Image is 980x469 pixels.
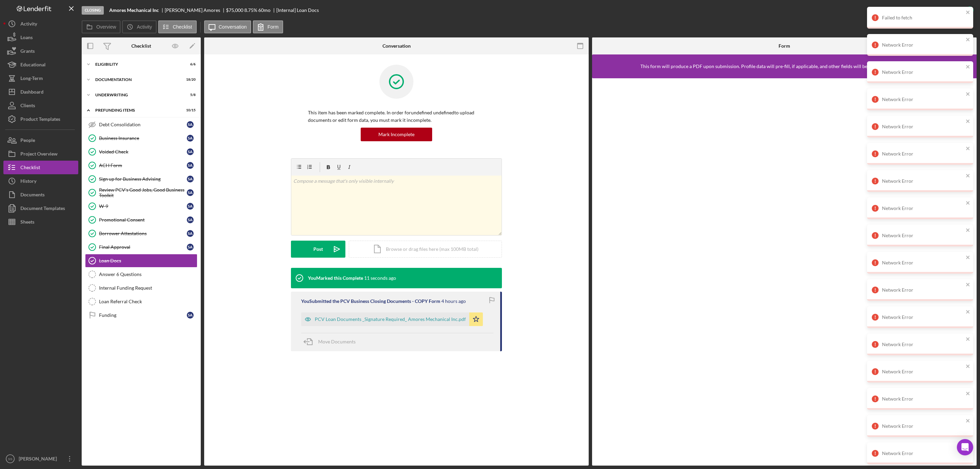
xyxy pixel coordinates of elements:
[291,241,345,258] button: Post
[779,43,790,49] div: Form
[966,282,970,288] button: close
[99,272,197,277] div: Answer 6 Questions
[95,93,179,97] div: Underwriting
[99,285,197,291] div: Internal Funding Request
[882,15,964,20] div: Failed to fetch
[158,20,197,33] button: Checklist
[882,178,964,184] div: Network Error
[85,199,197,213] a: W-9SA
[244,7,257,13] div: 8.75 %
[99,244,187,250] div: Final Approval
[85,295,197,308] a: Loan Referral Check
[253,20,283,33] button: Form
[99,163,187,168] div: ACH Form
[301,333,362,350] button: Move Documents
[187,135,194,142] div: S A
[378,128,414,141] div: Mark Incomplete
[882,423,964,429] div: Network Error
[85,172,197,186] a: Sign up for Business AdvisingSA
[187,216,194,223] div: S A
[313,241,323,258] div: Post
[882,124,964,129] div: Network Error
[187,312,194,319] div: S A
[966,336,970,343] button: close
[187,189,194,196] div: S A
[99,149,187,155] div: Voided Check
[957,439,973,455] div: Open Intercom Messenger
[85,131,197,145] a: Business InsuranceSA
[99,204,187,209] div: W-9
[966,255,970,261] button: close
[99,299,197,304] div: Loan Referral Check
[441,298,466,304] time: 2025-10-09 14:01
[187,176,194,182] div: S A
[882,260,964,265] div: Network Error
[99,231,187,236] div: Borrower Attestations
[82,6,104,15] div: Closing
[187,230,194,237] div: S A
[882,206,964,211] div: Network Error
[308,275,363,281] div: You Marked this Complete
[882,314,964,320] div: Network Error
[934,3,977,17] button: Complete
[183,62,196,66] div: 6 / 6
[85,118,197,131] a: Debt ConsolidationSA
[99,258,197,263] div: Loan Docs
[82,20,120,33] button: Overview
[882,369,964,374] div: Network Error
[85,254,197,268] a: Loan Docs
[187,203,194,210] div: S A
[85,186,197,199] a: Review PCV's Good Jobs, Good Business ToolkitSA
[131,43,151,49] div: Checklist
[187,244,194,250] div: S A
[882,97,964,102] div: Network Error
[109,7,159,13] b: Amores Mechanical Inc
[941,3,961,17] div: Complete
[882,69,964,75] div: Network Error
[85,213,197,227] a: Promotional ConsentSA
[95,108,179,112] div: Prefunding Items
[882,151,964,157] div: Network Error
[966,146,970,152] button: close
[966,64,970,70] button: close
[882,42,964,48] div: Network Error
[99,217,187,223] div: Promotional Consent
[85,159,197,172] a: ACH FormSA
[3,452,78,466] button: SS[PERSON_NAME]
[85,281,197,295] a: Internal Funding Request
[966,309,970,316] button: close
[364,275,396,281] time: 2025-10-09 17:40
[361,128,432,141] button: Mark Incomplete
[85,308,197,322] a: FundingSA
[122,20,156,33] button: Activity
